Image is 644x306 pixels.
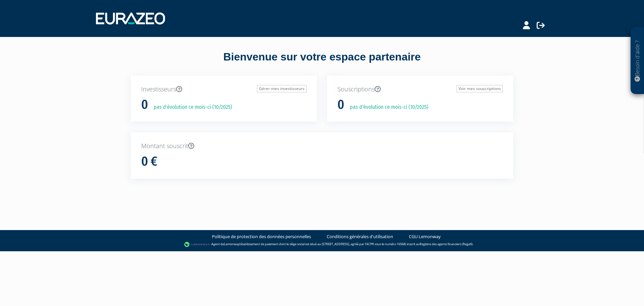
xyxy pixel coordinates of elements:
p: Souscriptions [337,85,503,94]
p: Investisseurs [141,85,307,94]
div: Bienvenue sur votre espace partenaire [126,49,518,76]
img: logo-lemonway.png [184,241,210,248]
h1: 0 € [141,155,157,169]
p: pas d'évolution ce mois-ci (10/2025) [149,103,232,111]
a: Gérer mes investisseurs [257,85,307,92]
p: Besoin d'aide ? [634,31,641,91]
p: pas d'évolution ce mois-ci (10/2025) [345,103,428,111]
h1: 0 [337,98,344,112]
img: 1732889491-logotype_eurazeo_blanc_rvb.png [96,12,165,25]
p: Montant souscrit [141,142,503,150]
a: Politique de protection des données personnelles [212,233,311,240]
div: - Agent de (établissement de paiement dont le siège social est situé au [STREET_ADDRESS], agréé p... [7,241,637,248]
h1: 0 [141,98,148,112]
a: Conditions générales d'utilisation [327,233,393,240]
a: Registre des agents financiers (Regafi) [420,242,473,246]
a: Lemonway [224,242,239,246]
a: CGU Lemonway [409,233,441,240]
a: Voir mes souscriptions [457,85,503,92]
